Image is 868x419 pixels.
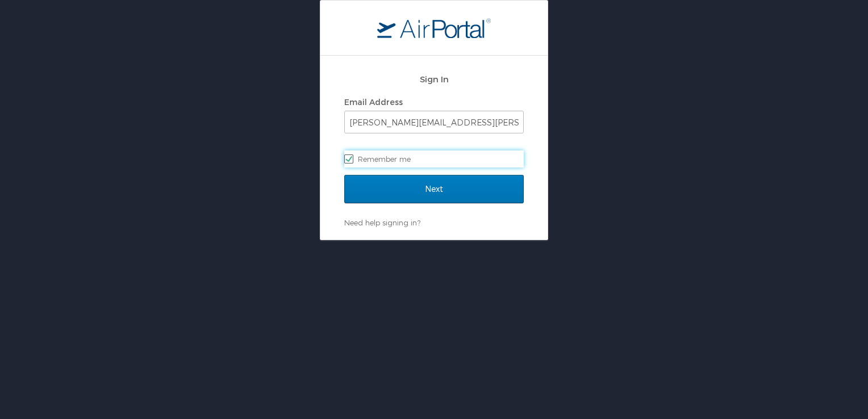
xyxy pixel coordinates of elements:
[344,97,403,107] label: Email Address
[344,73,524,86] h2: Sign In
[344,150,524,167] label: Remember me
[377,18,491,38] img: logo
[344,175,524,203] input: Next
[344,218,420,227] a: Need help signing in?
